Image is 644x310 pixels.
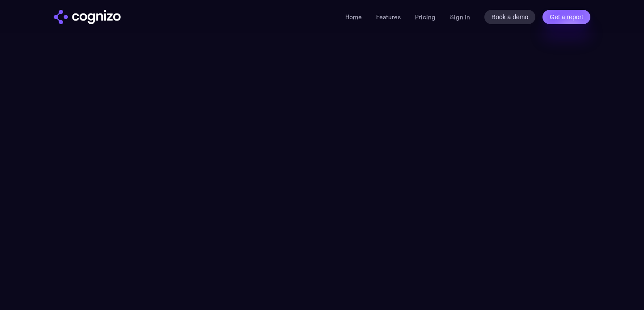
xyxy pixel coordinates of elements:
a: Features [376,13,401,21]
a: Get a report [542,10,590,24]
img: cognizo logo [54,10,121,24]
a: Home [345,13,362,21]
a: Book a demo [484,10,536,24]
a: home [54,10,121,24]
a: Pricing [415,13,436,21]
a: Sign in [450,12,470,22]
